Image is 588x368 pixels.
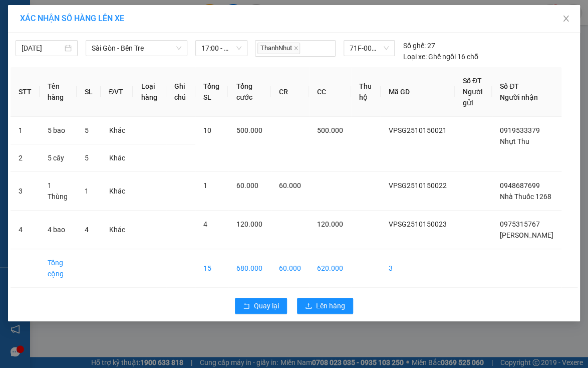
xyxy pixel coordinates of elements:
[9,9,110,31] div: [GEOGRAPHIC_DATA]
[236,181,258,190] span: 60.000
[195,249,228,288] td: 15
[389,181,447,190] span: VPSG2510150022
[85,226,89,234] span: 4
[101,211,133,249] td: Khác
[116,53,137,76] span: Chưa thu :
[195,67,228,117] th: Tổng SL
[381,249,455,288] td: 3
[85,187,89,195] span: 1
[117,21,187,33] div: Tuyền
[85,154,89,162] span: 5
[40,172,77,211] td: 1 Thùng
[500,220,540,228] span: 0975315767
[228,67,270,117] th: Tổng cước
[40,117,77,144] td: 5 bao
[11,67,40,117] th: STT
[254,300,279,311] span: Quay lại
[92,41,181,56] span: Sài Gòn - Bến Tre
[351,67,381,117] th: Thu hộ
[235,298,287,314] button: rollbackQuay lại
[279,181,301,190] span: 60.000
[40,67,77,117] th: Tên hàng
[166,67,195,117] th: Ghi chú
[40,144,77,172] td: 5 cây
[500,82,519,90] span: Số ĐT
[203,181,207,190] span: 1
[9,9,24,19] span: Gửi:
[271,249,309,288] td: 60.000
[101,117,133,144] td: Khác
[117,10,141,20] span: Nhận:
[293,46,299,51] span: close
[463,77,482,85] span: Số ĐT
[309,67,351,117] th: CC
[116,53,188,77] div: 120.000
[463,88,483,107] span: Người gửi
[117,33,187,47] div: 0975315767
[176,45,182,51] span: down
[317,126,343,134] span: 500.000
[11,211,40,249] td: 4
[11,144,40,172] td: 2
[203,126,211,134] span: 10
[500,93,538,101] span: Người nhận
[500,126,540,134] span: 0919533379
[77,67,101,117] th: SL
[117,9,187,21] div: Tân Phú
[203,220,207,228] span: 4
[257,43,300,54] span: ThanhNhut
[101,144,133,172] td: Khác
[236,126,262,134] span: 500.000
[236,220,262,228] span: 120.000
[500,137,529,145] span: Nhựt Thu
[201,41,241,56] span: 17:00 - 71F-002.64
[500,231,553,239] span: [PERSON_NAME]
[133,67,166,117] th: Loại hàng
[243,302,250,310] span: rollback
[389,220,447,228] span: VPSG2510150023
[403,51,478,62] div: Ghế ngồi 16 chỗ
[11,172,40,211] td: 3
[101,67,133,117] th: ĐVT
[403,51,426,62] span: Loại xe:
[500,181,540,190] span: 0948687699
[403,40,435,51] div: 27
[305,302,312,310] span: upload
[11,117,40,144] td: 1
[562,15,570,23] span: close
[40,211,77,249] td: 4 bao
[316,300,345,311] span: Lên hàng
[101,172,133,211] td: Khác
[403,40,425,51] span: Số ghế:
[228,249,270,288] td: 680.000
[389,126,447,134] span: VPSG2510150021
[40,249,77,288] td: Tổng cộng
[297,298,353,314] button: uploadLên hàng
[317,220,343,228] span: 120.000
[22,43,63,54] input: 15/10/2025
[309,249,351,288] td: 620.000
[350,41,389,56] span: 71F-002.64
[500,193,551,201] span: Nhà Thuốc 1268
[85,126,89,134] span: 5
[271,67,309,117] th: CR
[20,14,124,23] span: XÁC NHẬN SỐ HÀNG LÊN XE
[552,5,580,33] button: Close
[381,67,455,117] th: Mã GD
